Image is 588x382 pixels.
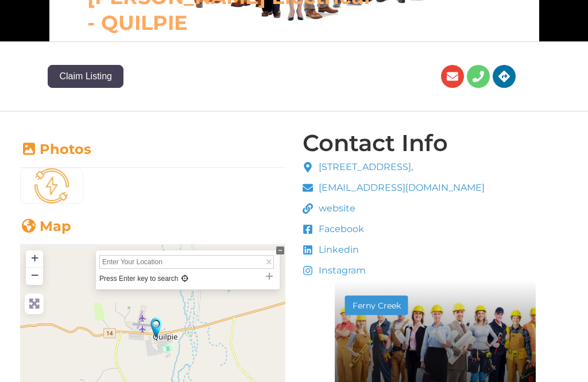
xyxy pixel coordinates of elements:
[48,65,123,88] button: Claim Listing
[181,275,189,283] span: My Location
[316,244,359,257] span: Linkedin
[316,264,366,278] span: Instagram
[316,202,355,216] span: website
[26,268,43,285] a: Zoom out
[316,161,413,175] span: [STREET_ADDRESS],
[316,182,485,195] span: [EMAIL_ADDRESS][DOMAIN_NAME]
[99,272,276,287] div: Press Enter key to search
[21,169,83,203] img: Mask group (5)
[99,256,274,269] input: Enter Your Location
[351,302,403,310] div: Ferny Creek
[303,132,448,155] h4: Contact Info
[303,182,485,195] a: [EMAIL_ADDRESS][DOMAIN_NAME]
[20,218,71,235] a: Map
[316,223,364,237] span: Facebook
[20,141,91,158] a: Photos
[26,251,43,268] a: Zoom in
